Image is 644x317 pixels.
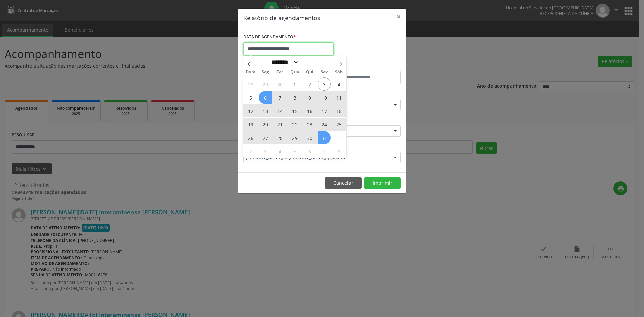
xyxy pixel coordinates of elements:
span: Novembro 3, 2025 [259,145,272,158]
span: Seg [258,70,273,74]
span: Outubro 14, 2025 [273,104,286,117]
span: Outubro 21, 2025 [273,118,286,131]
span: Outubro 13, 2025 [259,104,272,117]
span: Outubro 12, 2025 [244,104,257,117]
span: Outubro 22, 2025 [288,118,301,131]
span: Outubro 11, 2025 [332,91,345,104]
span: Outubro 29, 2025 [288,131,301,144]
span: Novembro 1, 2025 [332,131,345,144]
span: Outubro 3, 2025 [318,77,331,91]
span: Outubro 30, 2025 [303,131,316,144]
button: Cancelar [325,177,362,189]
span: Outubro 16, 2025 [303,104,316,117]
span: Sex [317,70,332,74]
span: Qua [287,70,302,74]
span: Outubro 25, 2025 [332,118,345,131]
span: Qui [302,70,317,74]
span: Setembro 29, 2025 [259,77,272,91]
span: Outubro 5, 2025 [244,91,257,104]
input: Year [299,59,321,66]
span: Outubro 31, 2025 [318,131,331,144]
span: Outubro 27, 2025 [259,131,272,144]
span: Dom [243,70,258,74]
span: Novembro 6, 2025 [303,145,316,158]
span: Outubro 26, 2025 [244,131,257,144]
span: Outubro 10, 2025 [318,91,331,104]
span: Outubro 24, 2025 [318,118,331,131]
span: Outubro 23, 2025 [303,118,316,131]
span: Setembro 30, 2025 [273,77,286,91]
span: Outubro 1, 2025 [288,77,301,91]
select: Month [269,59,299,66]
span: Novembro 4, 2025 [273,145,286,158]
span: Outubro 15, 2025 [288,104,301,117]
span: Outubro 6, 2025 [259,91,272,104]
span: Setembro 28, 2025 [244,77,257,91]
span: Sáb [332,70,346,74]
span: Outubro 7, 2025 [273,91,286,104]
button: Imprimir [364,177,401,189]
span: Outubro 8, 2025 [288,91,301,104]
span: Novembro 8, 2025 [332,145,345,158]
h5: Relatório de agendamentos [243,13,320,22]
span: Outubro 9, 2025 [303,91,316,104]
span: Outubro 28, 2025 [273,131,286,144]
span: Outubro 20, 2025 [259,118,272,131]
span: Outubro 2, 2025 [303,77,316,91]
span: Outubro 17, 2025 [318,104,331,117]
button: Close [392,9,406,25]
span: Novembro 7, 2025 [318,145,331,158]
span: Novembro 5, 2025 [288,145,301,158]
span: Outubro 4, 2025 [332,77,345,91]
span: Outubro 18, 2025 [332,104,345,117]
label: ATÉ [324,60,401,71]
span: Ter [273,70,287,74]
span: Novembro 2, 2025 [244,145,257,158]
span: Outubro 19, 2025 [244,118,257,131]
label: DATA DE AGENDAMENTO [243,32,296,42]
